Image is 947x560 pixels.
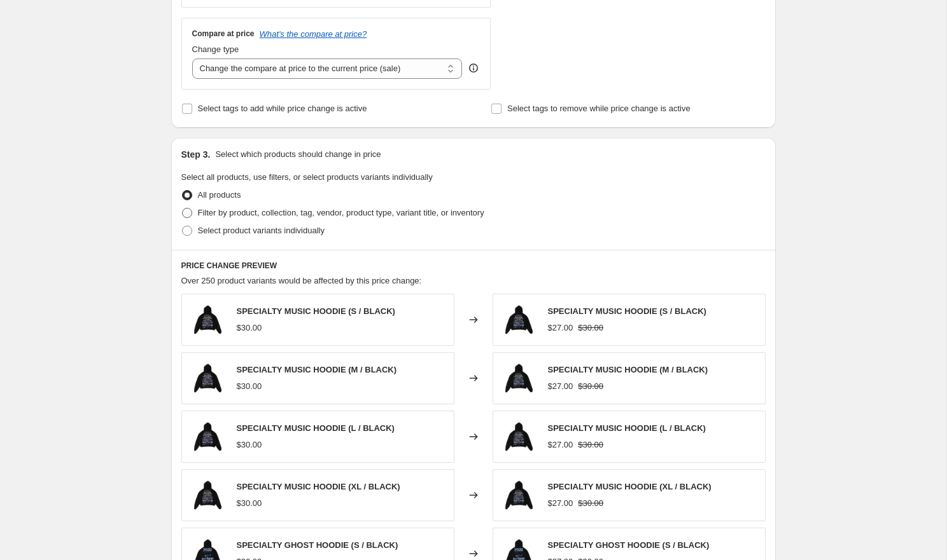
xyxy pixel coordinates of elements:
h3: Compare at price [192,29,255,39]
img: MMWBACK_80x.png [500,418,538,456]
span: SPECIALTY MUSIC HOODIE (XL / BLACK) [548,482,712,491]
strike: $30.00 [578,497,603,510]
strike: $30.00 [578,380,603,393]
span: Select tags to add while price change is active [198,104,367,113]
div: $27.00 [548,497,573,510]
div: $30.00 [237,380,262,393]
span: All products [198,190,241,200]
img: MMWBACK_80x.png [500,476,538,514]
img: MMWBACK_80x.png [500,301,538,339]
h6: PRICE CHANGE PREVIEW [181,261,766,271]
span: Over 250 product variants would be affected by this price change: [181,276,422,285]
span: Change type [192,44,239,54]
div: $30.00 [237,439,262,451]
img: MMWBACK_80x.png [500,359,538,397]
span: SPECIALTY MUSIC HOODIE (L / BLACK) [237,423,395,433]
div: $27.00 [548,322,573,334]
div: $30.00 [237,322,262,334]
strike: $30.00 [578,322,603,334]
span: SPECIALTY MUSIC HOODIE (M / BLACK) [237,365,397,374]
div: $30.00 [237,497,262,510]
span: SPECIALTY MUSIC HOODIE (S / BLACK) [237,306,395,316]
img: MMWBACK_80x.png [188,359,227,397]
span: SPECIALTY GHOST HOODIE (S / BLACK) [548,540,710,550]
span: SPECIALTY MUSIC HOODIE (M / BLACK) [548,365,708,374]
span: SPECIALTY MUSIC HOODIE (XL / BLACK) [237,482,400,491]
p: Select which products should change in price [215,148,381,161]
div: help [467,62,480,74]
div: $27.00 [548,439,573,451]
span: Filter by product, collection, tag, vendor, product type, variant title, or inventory [198,208,484,217]
img: MMWBACK_80x.png [188,476,227,514]
span: Select product variants individually [198,226,325,235]
img: MMWBACK_80x.png [188,418,227,456]
span: Select all products, use filters, or select products variants individually [181,172,433,182]
img: MMWBACK_80x.png [188,301,227,339]
span: SPECIALTY MUSIC HOODIE (L / BLACK) [548,423,706,433]
button: What's the compare at price? [260,29,367,39]
span: Select tags to remove while price change is active [507,104,691,113]
span: SPECIALTY MUSIC HOODIE (S / BLACK) [548,306,706,316]
h2: Step 3. [181,148,211,161]
strike: $30.00 [578,439,603,451]
span: SPECIALTY GHOST HOODIE (S / BLACK) [237,540,398,550]
div: $27.00 [548,380,573,393]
